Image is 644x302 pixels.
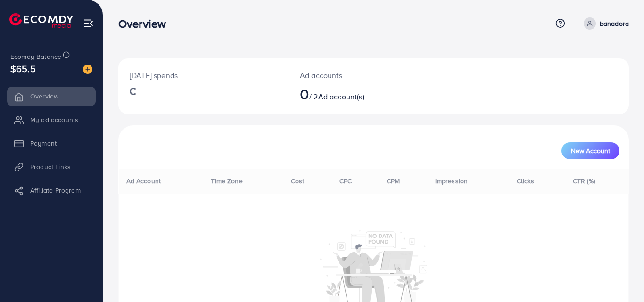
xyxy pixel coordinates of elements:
span: Ad account(s) [318,91,364,102]
p: banadora [600,18,629,29]
img: menu [83,18,94,29]
button: New Account [561,142,619,159]
a: banadora [580,17,629,30]
img: image [83,65,92,74]
span: Ecomdy Balance [10,52,61,61]
h3: Overview [118,17,173,31]
img: logo [9,13,73,28]
p: [DATE] spends [130,70,277,81]
span: $65.5 [10,62,36,75]
span: 0 [300,83,309,105]
p: Ad accounts [300,70,405,81]
h2: / 2 [300,85,405,103]
span: New Account [571,147,610,154]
